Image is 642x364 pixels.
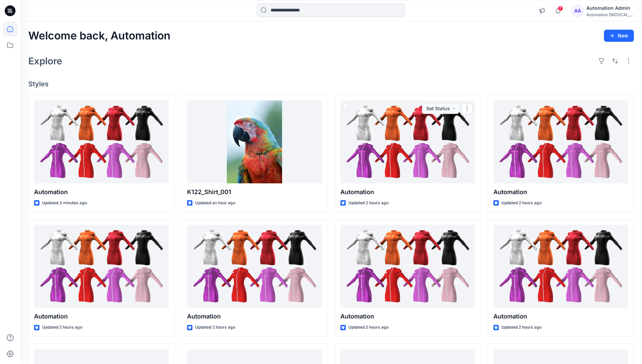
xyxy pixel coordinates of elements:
p: Updated 2 hours ago [348,324,389,331]
a: Automation [493,100,628,184]
p: Automation [34,187,169,197]
a: Automation [340,225,475,308]
p: Automation [493,187,628,197]
p: Updated 3 minutes ago [42,200,87,207]
p: Automation [340,187,475,197]
p: Automation [34,312,169,321]
a: Automation [34,225,169,308]
p: Automation [493,312,628,321]
a: K122_Shirt_001 [187,100,322,184]
p: Updated 2 hours ago [348,200,389,207]
div: AA [572,5,584,17]
button: New [604,30,634,42]
p: Automation [187,312,322,321]
p: Updated 2 hours ago [501,324,542,331]
p: Updated 2 hours ago [42,324,82,331]
a: Automation [340,100,475,184]
p: Automation [340,312,475,321]
a: Automation [493,225,628,308]
h2: Explore [28,56,62,66]
h2: Welcome back, Automation [28,30,171,42]
span: 7 [558,6,563,11]
p: Updated an hour ago [195,200,235,207]
h4: Styles [28,80,634,88]
div: Automation Admin [586,4,634,12]
p: K122_Shirt_001 [187,187,322,197]
a: Automation [187,225,322,308]
a: Automation [34,100,169,184]
div: Automation [MEDICAL_DATA]... [586,12,634,17]
p: Updated 2 hours ago [195,324,235,331]
p: Updated 2 hours ago [501,200,542,207]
